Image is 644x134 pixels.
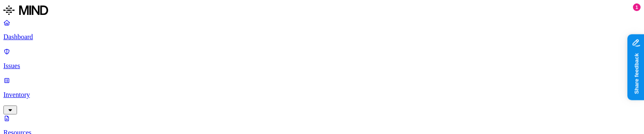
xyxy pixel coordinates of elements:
[3,3,48,17] img: MIND
[3,19,641,41] a: Dashboard
[3,77,641,113] a: Inventory
[3,62,641,70] p: Issues
[3,91,641,99] p: Inventory
[3,3,641,19] a: MIND
[3,48,641,70] a: Issues
[3,33,641,41] p: Dashboard
[633,3,641,11] div: 1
